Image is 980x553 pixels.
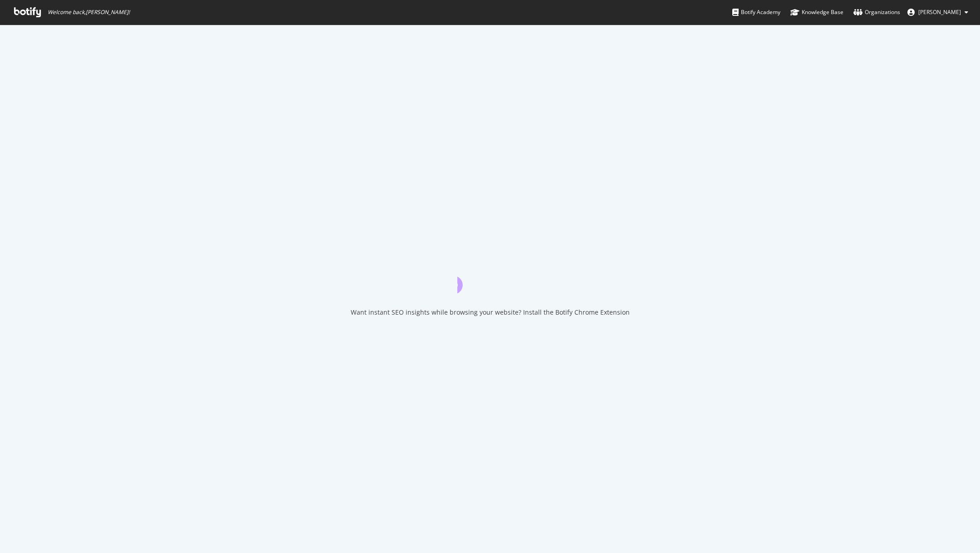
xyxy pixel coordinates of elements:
div: Want instant SEO insights while browsing your website? Install the Botify Chrome Extension [351,308,630,317]
span: Alexie Barthélemy [918,8,961,16]
span: Welcome back, [PERSON_NAME] ! [48,9,130,16]
div: Botify Academy [732,8,780,17]
button: [PERSON_NAME] [900,5,975,20]
div: animation [457,261,523,293]
div: Knowledge Base [790,8,843,17]
div: Organizations [853,8,900,17]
